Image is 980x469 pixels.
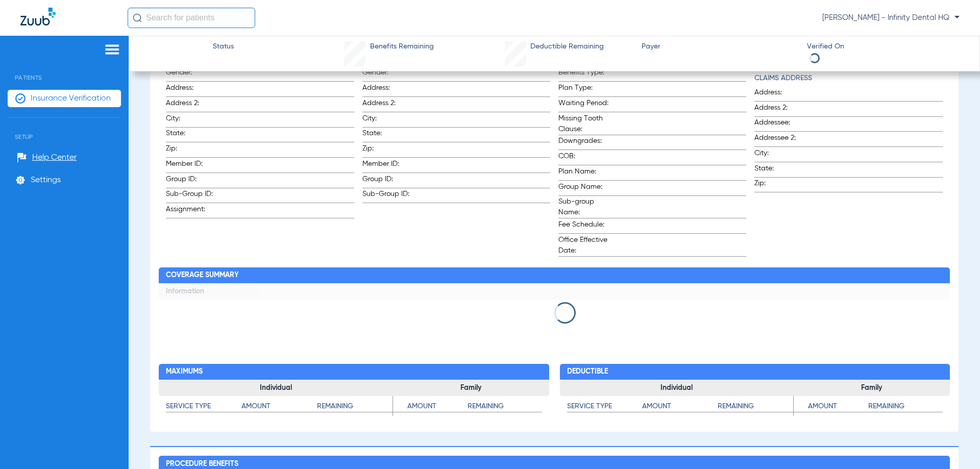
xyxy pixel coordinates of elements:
h2: Maximums [159,364,549,380]
img: hamburger-icon [104,43,120,56]
h4: Remaining [718,401,793,412]
span: Assignment: [166,204,216,218]
img: Zuub Logo [20,8,56,26]
a: Help Center [17,153,77,163]
app-breakdown-title: Service Type [567,401,643,416]
app-breakdown-title: Remaining [718,401,793,416]
span: Sub-group Name: [558,196,608,218]
app-breakdown-title: Amount [642,401,718,416]
span: COB: [558,151,608,165]
img: Search Icon [133,13,142,22]
span: Benefits Remaining [370,41,434,52]
h2: Deductible [560,364,950,380]
h4: Remaining [317,401,393,412]
span: Address 2: [362,98,412,112]
span: Settings [31,175,61,185]
app-breakdown-title: Remaining [468,401,542,416]
h4: Amount [642,401,718,412]
span: Zip: [362,143,412,157]
span: Benefits Type: [558,67,608,81]
span: Insurance Verification [31,93,111,104]
h3: Family [393,380,549,396]
span: Sub-Group ID: [362,189,412,203]
span: Missing Tooth Clause: [558,113,608,135]
span: Address: [166,83,216,96]
span: Office Effective Date: [558,235,608,256]
span: Sub-Group ID: [166,189,216,203]
span: Zip: [166,143,216,157]
span: Member ID: [362,159,412,172]
span: Member ID: [166,159,216,172]
app-breakdown-title: Amount [393,401,468,416]
span: Group ID: [166,174,216,188]
span: Fee Schedule: [558,219,608,233]
app-breakdown-title: Remaining [317,401,393,416]
h2: Coverage Summary [159,267,950,284]
span: Downgrades: [558,136,608,150]
span: Deductible Remaining [530,41,604,52]
span: Group ID: [362,174,412,188]
span: Plan Name: [558,166,608,180]
h4: Service Type [166,401,241,412]
span: Payer [642,41,798,52]
iframe: Chat Widget [751,59,980,469]
span: Gender: [362,67,412,81]
h4: Amount [241,401,317,412]
span: Plan Type: [558,83,608,96]
h3: Individual [560,380,794,396]
span: State: [166,128,216,142]
span: State: [362,128,412,142]
span: Verified On [807,41,964,52]
span: Waiting Period: [558,98,608,112]
span: City: [166,113,216,127]
span: Address: [362,83,412,96]
span: Gender: [166,67,216,81]
span: Address 2: [166,98,216,112]
h3: Individual [159,380,393,396]
h4: Service Type [567,401,643,412]
h4: Amount [393,401,468,412]
app-breakdown-title: Amount [241,401,317,416]
span: Patients [8,59,121,81]
span: Setup [8,118,121,140]
h4: Remaining [468,401,542,412]
span: Help Center [32,153,77,163]
input: Search for patients [128,8,255,28]
span: [PERSON_NAME] - Infinity Dental HQ [822,13,960,23]
span: City: [362,113,412,127]
span: Group Name: [558,182,608,195]
app-breakdown-title: Service Type [166,401,241,416]
span: Status [213,41,234,52]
